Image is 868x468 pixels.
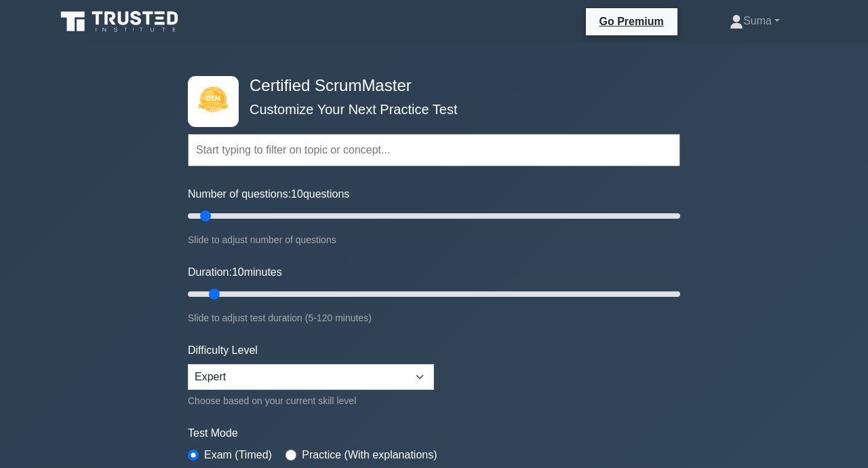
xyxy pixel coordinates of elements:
label: Difficulty Level [188,342,258,359]
a: Suma [697,7,812,35]
label: Duration: minutes [188,264,282,281]
h4: Certified ScrumMaster [244,76,614,96]
a: Go Premium [591,13,672,30]
label: Number of questions: questions [188,186,349,202]
span: 10 [291,188,303,200]
span: 10 [232,266,244,278]
div: Choose based on your current skill level [188,393,434,409]
input: Start typing to filter on topic or concept... [188,134,680,166]
label: Test Mode [188,425,680,442]
div: Slide to adjust test duration (5-120 minutes) [188,310,680,326]
div: Slide to adjust number of questions [188,232,680,248]
label: Practice (With explanations) [302,447,437,463]
label: Exam (Timed) [204,447,272,463]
